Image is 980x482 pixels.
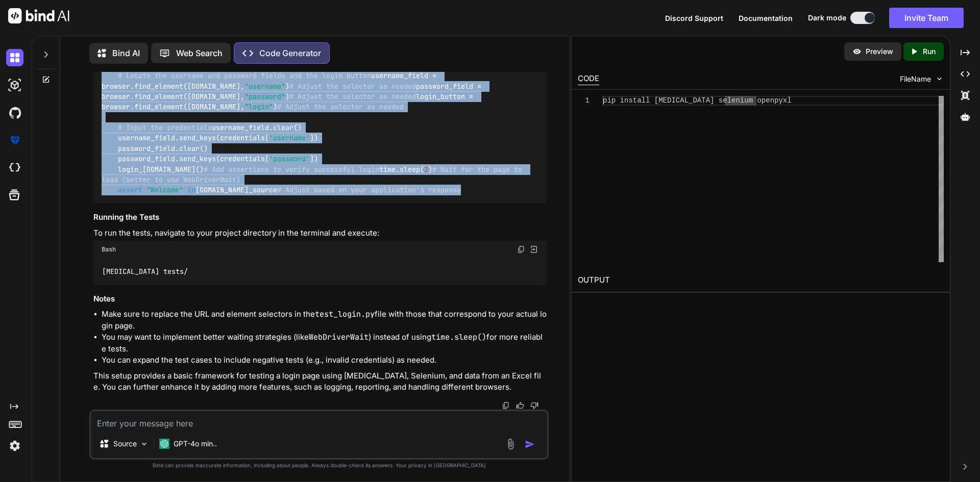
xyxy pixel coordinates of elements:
img: preview [852,47,862,56]
button: Invite Team [889,8,964,28]
code: [MEDICAL_DATA] tests/ [102,266,189,277]
img: GPT-4o mini [159,439,169,449]
h2: OUTPUT [572,268,950,292]
span: FileName [900,74,931,84]
span: # Adjust the selector as needed [289,92,416,101]
span: "login" [244,103,273,112]
code: test_login.py [315,309,375,319]
span: # Adjust the selector as needed [289,82,416,91]
li: Make sure to replace the URL and element selectors in the file with those that correspond to your... [102,309,547,332]
img: darkAi-studio [6,77,23,94]
button: Discord Support [665,13,723,23]
span: Discord Support [665,14,723,22]
span: # Wait for the page to load (better to use WebDriverWait) [102,165,526,184]
span: # Add assertions to verify successful login [204,165,379,174]
code: time.sleep() [431,332,486,342]
img: cloudideIcon [6,159,23,176]
button: Documentation [739,13,793,23]
img: githubDark [6,104,23,121]
span: # Adjust the selector as needed [277,103,404,112]
span: assert [118,186,142,195]
div: 1 [578,96,590,106]
code: WebDriverWait [309,332,369,342]
span: "Welcome" [146,186,183,195]
span: "password" [244,92,285,101]
p: To run the tests, navigate to your project directory in the terminal and execute: [93,227,547,239]
span: Documentation [739,14,793,22]
img: dislike [530,401,538,410]
span: 2 [424,165,428,174]
img: attachment [505,438,517,450]
span: in [187,186,195,195]
img: Pick Models [140,440,149,448]
img: chevron down [935,74,944,83]
div: CODE [578,73,599,85]
p: Run [923,46,936,57]
img: copy [502,401,510,410]
img: darkChat [6,49,23,66]
img: icon [525,439,535,449]
img: Bind AI [8,8,69,23]
img: like [516,401,524,410]
span: # Input the credentials [118,123,212,132]
span: 'username' [269,134,310,143]
span: pip install [MEDICAL_DATA] selenium openpyxl [603,96,792,105]
p: Code Generator [259,47,321,59]
h3: Notes [93,293,547,305]
p: Source [113,439,137,449]
p: Preview [866,46,893,57]
p: This setup provides a basic framework for testing a login page using [MEDICAL_DATA], Selenium, an... [93,370,547,393]
span: # Adjust based on your application's response [277,186,461,195]
span: # Locate the username and password fields and the login button [118,71,371,80]
li: You can expand the test cases to include negative tests (e.g., invalid credentials) as needed. [102,354,547,366]
img: Open in Browser [529,245,538,254]
p: Bind AI [112,47,140,59]
p: GPT-4o min.. [174,439,217,449]
p: Web Search [176,47,223,59]
li: You may want to implement better waiting strategies (like ) instead of using for more reliable te... [102,332,547,354]
h3: Running the Tests [93,212,547,223]
span: Bash [102,245,116,253]
span: 'password' [269,155,310,164]
img: premium [6,132,23,149]
p: Bind can provide inaccurate information, including about people. Always double-check its answers.... [89,462,549,469]
span: "username" [244,82,285,91]
img: copy [517,245,525,253]
span: Dark mode [808,13,846,23]
img: settings [6,437,23,454]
